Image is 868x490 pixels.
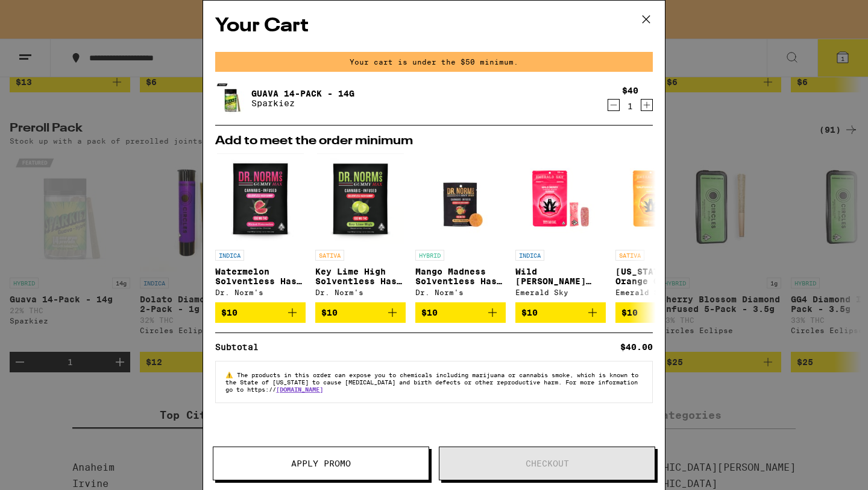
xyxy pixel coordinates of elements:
a: Open page for Mango Madness Solventless Hash Gummy from Dr. Norm's [415,153,506,302]
span: $10 [321,308,338,317]
p: HYBRID [415,250,444,261]
div: $40 [622,86,638,95]
p: Wild [PERSON_NAME] Gummies [515,267,606,286]
button: Decrement [608,99,620,111]
p: Watermelon Solventless Hash Gummy [215,267,306,286]
img: Dr. Norm's - Watermelon Solventless Hash Gummy [217,153,304,244]
button: Checkout [439,447,655,480]
span: $10 [221,308,237,317]
p: INDICA [515,250,544,261]
a: Open page for Key Lime High Solventless Hash Gummy from Dr. Norm's [315,153,406,302]
span: $10 [521,308,538,317]
img: Dr. Norm's - Key Lime High Solventless Hash Gummy [317,153,404,244]
h2: Add to meet the order minimum [215,135,653,147]
a: Open page for California Orange Gummies from Emerald Sky [615,153,706,302]
img: Dr. Norm's - Mango Madness Solventless Hash Gummy [415,153,506,244]
div: Your cart is under the $50 minimum. [215,52,653,72]
span: Checkout [526,459,569,468]
div: Emerald Sky [615,288,706,296]
button: Add to bag [415,302,506,323]
span: $10 [621,308,638,317]
button: Apply Promo [213,447,429,480]
div: 1 [622,101,638,111]
a: Open page for Watermelon Solventless Hash Gummy from Dr. Norm's [215,153,306,302]
div: Emerald Sky [515,288,606,296]
img: Guava 14-Pack - 14g [215,81,249,115]
button: Increment [641,99,653,111]
span: $10 [421,308,438,317]
button: Add to bag [615,302,706,323]
p: [US_STATE] Orange Gummies [615,267,706,286]
div: Dr. Norm's [315,288,406,296]
p: INDICA [215,250,244,261]
h2: Your Cart [215,13,653,40]
button: Add to bag [315,302,406,323]
p: SATIVA [315,250,344,261]
img: Emerald Sky - Wild Berry Gummies [515,153,606,244]
p: Sparkiez [251,98,354,108]
div: Dr. Norm's [215,288,306,296]
span: Hi. Need any help? [7,8,87,18]
span: Apply Promo [291,459,351,468]
p: Mango Madness Solventless Hash Gummy [415,267,506,286]
a: Guava 14-Pack - 14g [251,89,354,98]
p: Key Lime High Solventless Hash Gummy [315,267,406,286]
a: Open page for Wild Berry Gummies from Emerald Sky [515,153,606,302]
span: ⚠️ [225,371,237,378]
button: Add to bag [515,302,606,323]
p: SATIVA [615,250,644,261]
div: $40.00 [620,343,653,351]
button: Add to bag [215,302,306,323]
img: Emerald Sky - California Orange Gummies [615,153,706,244]
a: [DOMAIN_NAME] [276,386,323,393]
div: Dr. Norm's [415,288,506,296]
div: Subtotal [215,343,267,351]
span: The products in this order can expose you to chemicals including marijuana or cannabis smoke, whi... [225,371,638,393]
